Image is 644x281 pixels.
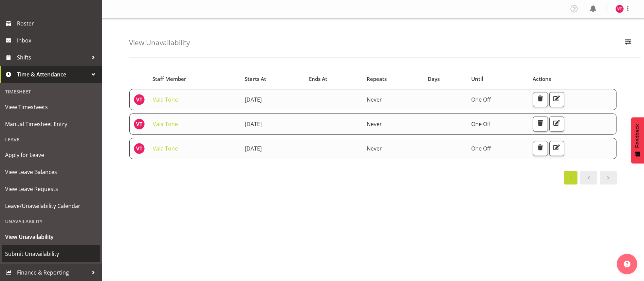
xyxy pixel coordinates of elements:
[2,99,100,116] a: View Timesheets
[2,85,100,99] div: Timesheet
[2,133,100,146] div: Leave
[5,167,97,177] span: View Leave Balances
[533,117,548,131] button: Delete Unavailability
[2,197,100,214] a: Leave/Unavailability Calendar
[533,141,548,156] button: Delete Unavailability
[5,150,97,160] span: Apply for Leave
[309,75,327,83] span: Ends At
[2,180,100,197] a: View Leave Requests
[471,120,491,128] span: One Off
[549,117,564,131] button: Edit Unavailability
[615,5,624,13] img: vala-tone11405.jpg
[2,146,100,163] a: Apply for Leave
[471,96,491,103] span: One Off
[471,145,491,152] span: One Off
[428,75,440,83] span: Days
[245,96,262,103] span: [DATE]
[134,94,145,105] img: vala-tone11405.jpg
[471,75,483,83] span: Until
[245,120,262,128] span: [DATE]
[245,75,266,83] span: Starts At
[634,124,641,148] span: Feedback
[2,228,100,245] a: View Unavailability
[153,145,178,152] a: Vala Tone
[134,143,145,154] img: vala-tone11405.jpg
[367,96,382,103] span: Never
[153,120,178,128] a: Vala Tone
[533,92,548,107] button: Delete Unavailability
[5,102,97,112] span: View Timesheets
[17,35,98,46] span: Inbox
[5,184,97,194] span: View Leave Requests
[549,141,564,156] button: Edit Unavailability
[2,245,100,262] a: Submit Unavailability
[5,232,97,242] span: View Unavailability
[17,69,88,80] span: Time & Attendance
[2,116,100,133] a: Manual Timesheet Entry
[549,92,564,107] button: Edit Unavailability
[631,117,644,163] button: Feedback - Show survey
[245,145,262,152] span: [DATE]
[5,119,97,129] span: Manual Timesheet Entry
[621,35,635,50] button: Filter Employees
[367,120,382,128] span: Never
[533,75,551,83] span: Actions
[152,75,186,83] span: Staff Member
[129,39,190,47] h4: View Unavailability
[153,96,178,103] a: Vala Tone
[2,214,100,228] div: Unavailability
[367,75,387,83] span: Repeats
[17,267,88,278] span: Finance & Reporting
[2,163,100,180] a: View Leave Balances
[5,201,97,211] span: Leave/Unavailability Calendar
[367,145,382,152] span: Never
[17,18,98,29] span: Roster
[5,249,97,259] span: Submit Unavailability
[134,119,145,129] img: vala-tone11405.jpg
[17,52,88,63] span: Shifts
[624,261,630,267] img: help-xxl-2.png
